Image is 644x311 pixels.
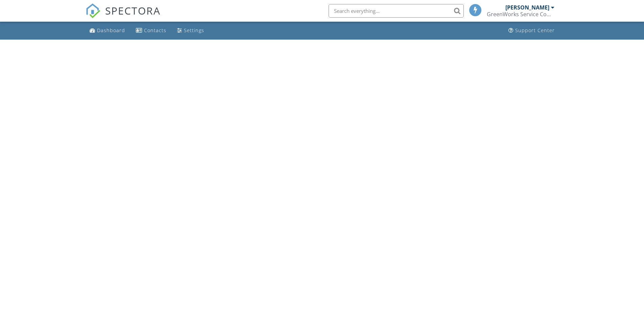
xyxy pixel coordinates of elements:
[97,27,125,34] div: Dashboard
[144,27,166,34] div: Contacts
[505,4,549,11] div: [PERSON_NAME]
[506,24,557,37] a: Support Center
[86,9,161,23] a: SPECTORA
[329,4,464,18] input: Search everything...
[133,24,169,37] a: Contacts
[86,3,100,18] img: The Best Home Inspection Software - Spectora
[174,24,207,37] a: Settings
[87,24,128,37] a: Dashboard
[515,27,555,34] div: Support Center
[487,11,554,18] div: GreenWorks Service Company
[184,27,204,34] div: Settings
[105,3,161,18] span: SPECTORA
